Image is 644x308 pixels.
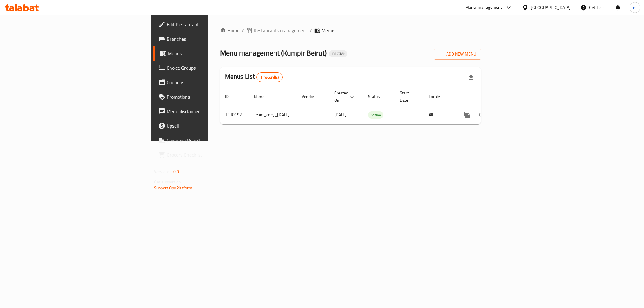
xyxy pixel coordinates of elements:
[465,4,502,11] div: Menu-management
[329,51,347,56] span: Inactive
[153,17,258,32] a: Edit Restaurant
[153,119,258,133] a: Upsell
[167,151,254,158] span: Grocery Checklist
[322,27,335,34] span: Menus
[257,75,282,80] span: 1 record(s)
[167,79,254,86] span: Coupons
[153,148,258,162] a: Grocery Checklist
[439,50,476,58] span: Add New Menu
[455,87,523,106] th: Actions
[334,89,356,104] span: Created On
[310,27,312,34] li: /
[153,75,258,90] a: Coupons
[400,89,417,104] span: Start Date
[153,32,258,46] a: Branches
[220,46,327,60] span: Menu management ( Kumpir Beirut )
[531,4,571,11] div: [GEOGRAPHIC_DATA]
[170,168,179,176] span: 1.0.0
[429,93,448,100] span: Locale
[153,46,258,61] a: Menus
[154,168,169,176] span: Version:
[249,106,297,124] td: Team_copy_[DATE]
[225,93,236,100] span: ID
[167,21,254,28] span: Edit Restaurant
[460,108,474,122] button: more
[368,93,388,100] span: Status
[302,93,322,100] span: Vendor
[220,27,481,34] nav: breadcrumb
[167,137,254,144] span: Coverage Report
[464,70,479,84] div: Export file
[246,27,307,34] a: Restaurants management
[153,104,258,119] a: Menu disclaimer
[220,87,523,124] table: enhanced table
[395,106,424,124] td: -
[256,72,283,82] div: Total records count
[154,184,192,192] a: Support.OpsPlatform
[153,133,258,148] a: Coverage Report
[167,108,254,115] span: Menu disclaimer
[329,50,347,57] div: Inactive
[154,178,182,186] span: Get support on:
[167,93,254,100] span: Promotions
[434,49,481,60] button: Add New Menu
[167,122,254,129] span: Upsell
[334,111,347,119] span: [DATE]
[167,64,254,71] span: Choice Groups
[153,90,258,104] a: Promotions
[474,108,489,122] button: Change Status
[368,112,383,119] span: Active
[225,72,283,82] h2: Menus List
[254,27,307,34] span: Restaurants management
[424,106,455,124] td: All
[633,4,637,11] span: m
[153,61,258,75] a: Choice Groups
[168,50,254,57] span: Menus
[254,93,272,100] span: Name
[167,35,254,43] span: Branches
